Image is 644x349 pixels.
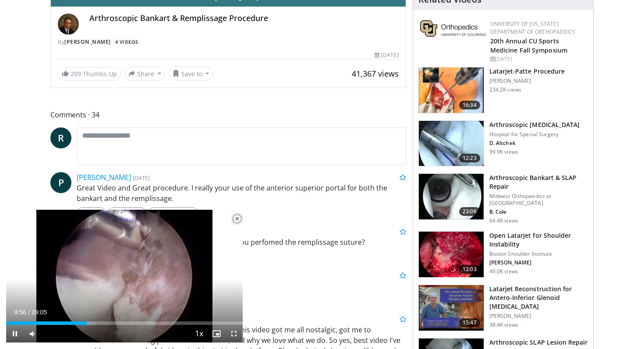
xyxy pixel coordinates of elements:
p: Boston Shoulder Institute [489,250,588,257]
a: 12:03 Open Latarjet for Shoulder Instability Boston Shoulder Institute [PERSON_NAME] 49.0K views [418,231,588,278]
p: [PERSON_NAME] [489,78,565,85]
p: [PERSON_NAME] [489,259,588,266]
img: 38708_0000_3.png.150x105_q85_crop-smart_upscale.jpg [419,285,484,331]
a: 16:34 Latarjet-Patte Procedure [PERSON_NAME] 234.2K views [418,67,588,113]
button: Close [228,210,246,228]
div: [DATE] [490,55,586,63]
span: Comments 34 [50,109,406,120]
a: 15:47 Latarjet Reconstruction for Antero-Inferior Glenoid [MEDICAL_DATA] [PERSON_NAME] 38.4K views [418,285,588,331]
p: 64.4K views [489,217,518,224]
button: Save to [169,67,213,81]
p: 49.0K views [489,268,518,275]
h3: Arthroscopic [MEDICAL_DATA] [489,120,580,129]
img: cole_0_3.png.150x105_q85_crop-smart_upscale.jpg [419,174,484,219]
p: 38.4K views [489,321,518,328]
a: Thumbs Up [148,207,198,219]
span: 9:56 [14,309,26,316]
button: Mute [24,325,41,342]
span: 15:47 [459,318,480,327]
p: 99.9K views [489,148,518,155]
button: Playback Rate [190,325,208,342]
a: [PERSON_NAME] [77,173,131,182]
p: Hospital for Special Surgery [489,131,580,138]
a: 20th Annual CU Sports Medicine Fall Symposium [490,37,567,54]
div: [DATE] [375,51,398,59]
button: Share [124,67,165,81]
div: By [58,38,399,46]
h3: Latarjet Reconstruction for Antero-Inferior Glenoid [MEDICAL_DATA] [489,285,588,311]
button: Pause [6,325,24,342]
span: 41,367 views [352,68,399,79]
span: 12:23 [459,154,480,162]
h4: Arthroscopic Bankart & Remplissage Procedure [89,14,399,23]
img: 944938_3.png.150x105_q85_crop-smart_upscale.jpg [419,232,484,277]
a: [PERSON_NAME] [64,38,111,46]
a: Message [108,207,146,219]
h3: Arthroscopic Bankart & SLAP Repair [489,173,588,191]
small: [DATE] [133,174,150,182]
span: 16:34 [459,101,480,109]
span: / [28,309,30,316]
p: Midwest Orthopaedics at [GEOGRAPHIC_DATA] [489,193,588,207]
a: 12:23 Arthroscopic [MEDICAL_DATA] Hospital for Special Surgery D. Altchek 99.9K views [418,120,588,167]
p: B. Cole [489,208,588,215]
div: Progress Bar [6,321,243,325]
span: 12:03 [459,265,480,274]
h3: Arthroscopic SLAP Lesion Repair [489,338,588,347]
a: Reply [77,207,106,219]
span: 209 [71,70,81,78]
img: Avatar [58,14,79,35]
video-js: Video Player [6,210,243,343]
a: P [50,172,71,193]
a: 209 Thumbs Up [58,67,121,81]
h3: Open Latarjet for Shoulder Instability [489,231,588,249]
a: University of [US_STATE] Department of Orthopaedics [490,20,575,35]
span: 29:05 [32,309,47,316]
h3: Latarjet-Patte Procedure [489,67,565,76]
button: Enable picture-in-picture mode [208,325,225,342]
p: [PERSON_NAME] [489,313,588,320]
img: 617583_3.png.150x105_q85_crop-smart_upscale.jpg [419,67,484,113]
img: 10039_3.png.150x105_q85_crop-smart_upscale.jpg [419,121,484,166]
span: 23:06 [459,207,480,216]
img: 355603a8-37da-49b6-856f-e00d7e9307d3.png.150x105_q85_autocrop_double_scale_upscale_version-0.2.png [420,20,486,37]
p: D. Altchek [489,140,580,147]
a: 4 Videos [112,38,141,46]
p: Great Video and Great procedure. I really your use of the anterior superior portal for both the b... [77,183,406,204]
a: R [50,127,71,148]
a: 23:06 Arthroscopic Bankart & SLAP Repair Midwest Orthopaedics at [GEOGRAPHIC_DATA] B. Cole 64.4K ... [418,173,588,224]
p: 234.2K views [489,86,521,93]
button: Fullscreen [225,325,243,342]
